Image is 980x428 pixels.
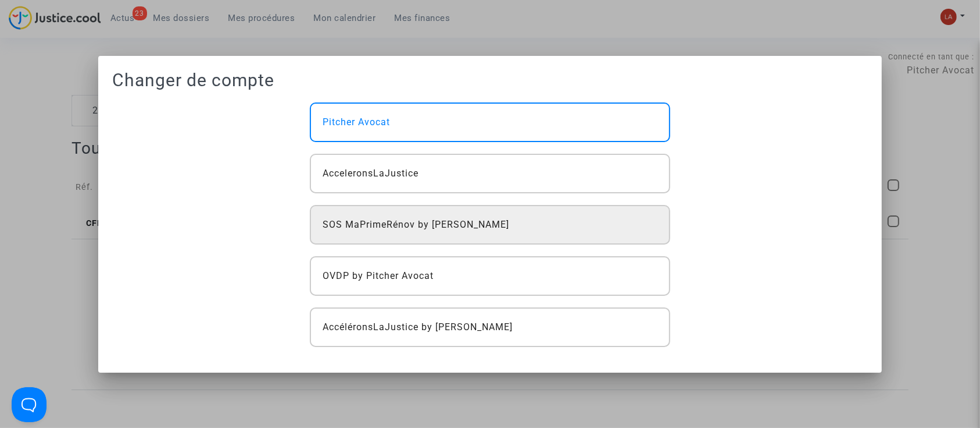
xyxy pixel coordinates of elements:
span: SOS MaPrimeRénov by [PERSON_NAME] [323,218,509,232]
span: Pitcher Avocat [323,115,390,129]
span: OVDP by Pitcher Avocat [323,269,434,283]
h1: Changer de compte [112,70,868,91]
span: AcceleronsLaJustice [323,167,419,181]
span: AccéléronsLaJustice by [PERSON_NAME] [323,320,513,334]
iframe: Help Scout Beacon - Open [12,387,47,422]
